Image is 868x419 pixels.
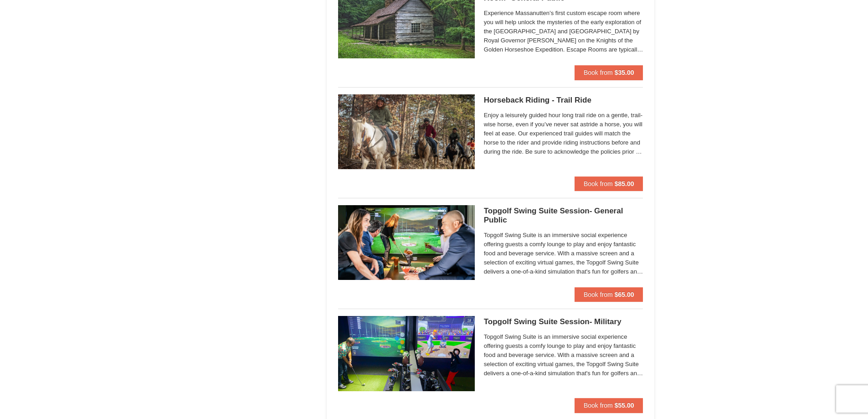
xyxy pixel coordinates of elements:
[484,9,643,54] span: Experience Massanutten’s first custom escape room where you will help unlock the mysteries of the...
[615,69,634,76] strong: $35.00
[338,316,475,391] img: 19664770-40-fe46a84b.jpg
[615,291,634,298] strong: $65.00
[484,332,643,378] span: Topgolf Swing Suite is an immersive social experience offering guests a comfy lounge to play and ...
[584,291,613,298] span: Book from
[484,231,643,276] span: Topgolf Swing Suite is an immersive social experience offering guests a comfy lounge to play and ...
[575,176,643,191] button: Book from $85.00
[615,402,634,409] strong: $55.00
[584,180,613,187] span: Book from
[575,287,643,302] button: Book from $65.00
[484,207,643,225] h5: Topgolf Swing Suite Session- General Public
[575,398,643,413] button: Book from $55.00
[575,65,643,80] button: Book from $35.00
[484,111,643,156] span: Enjoy a leisurely guided hour long trail ride on a gentle, trail-wise horse, even if you’ve never...
[338,205,475,280] img: 19664770-17-d333e4c3.jpg
[484,317,643,326] h5: Topgolf Swing Suite Session- Military
[584,402,613,409] span: Book from
[484,96,643,105] h5: Horseback Riding - Trail Ride
[584,69,613,76] span: Book from
[338,94,475,169] img: 21584748-79-4e8ac5ed.jpg
[615,180,634,187] strong: $85.00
